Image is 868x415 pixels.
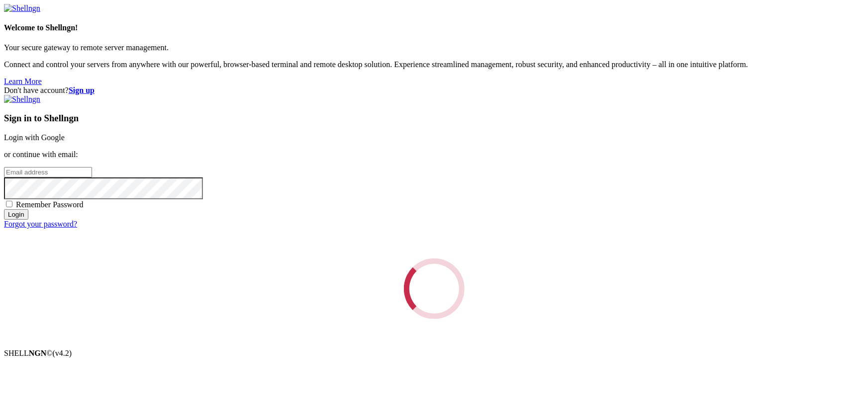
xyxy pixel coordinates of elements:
[29,349,47,357] b: NGN
[53,349,72,357] span: 4.2.0
[4,349,72,357] span: SHELL ©
[4,43,864,52] p: Your secure gateway to remote server management.
[16,200,84,209] span: Remember Password
[4,4,40,13] img: Shellngn
[396,251,472,326] div: Loading...
[4,23,864,32] h4: Welcome to Shellngn!
[4,60,864,69] p: Connect and control your servers from anywhere with our powerful, browser-based terminal and remo...
[4,209,28,220] input: Login
[4,167,92,177] input: Email address
[4,113,864,124] h3: Sign in to Shellngn
[4,133,65,142] a: Login with Google
[4,86,864,95] div: Don't have account?
[6,201,12,207] input: Remember Password
[4,220,77,228] a: Forgot your password?
[69,86,95,94] a: Sign up
[4,150,864,159] p: or continue with email:
[4,95,40,104] img: Shellngn
[4,77,42,85] a: Learn More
